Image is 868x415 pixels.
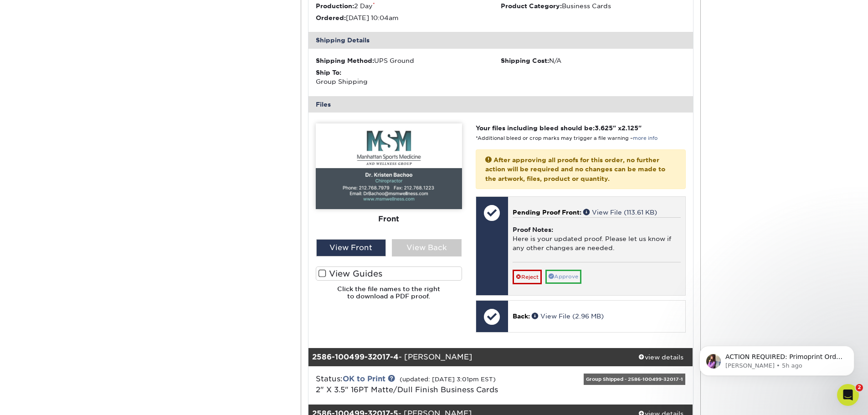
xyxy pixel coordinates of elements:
div: Group Shipped - 2586-100499-32017-1 [584,374,685,385]
div: UPS Ground [316,56,501,65]
span: Pending Proof Front: [513,209,581,216]
iframe: Intercom notifications message [686,327,868,390]
strong: Product Category: [501,2,562,10]
label: View Guides [316,266,462,281]
a: Reject [513,270,542,284]
a: OK to Print [343,374,385,383]
span: 2 [856,384,863,391]
div: N/A [501,56,686,65]
strong: After approving all proofs for this order, no further action will be required and no changes can ... [485,156,665,182]
a: View File (113.61 KB) [583,209,657,216]
div: Group Shipping [316,68,501,87]
div: View Front [316,239,386,256]
strong: Ship To: [316,69,341,76]
small: *Additional bleed or crop marks may trigger a file warning – [476,135,657,141]
div: Here is your updated proof. Please let us know if any other changes are needed. [513,217,681,262]
div: Front [316,209,462,229]
div: View Back [392,239,462,256]
strong: Shipping Method: [316,57,374,64]
div: Files [308,96,693,113]
a: more info [633,135,657,141]
span: 2.125 [621,124,638,132]
div: view details [629,353,693,362]
iframe: Google Customer Reviews [2,387,77,412]
a: view details [629,348,693,366]
small: (updated: [DATE] 3:01pm EST) [400,376,496,383]
strong: Your files including bleed should be: " x " [476,124,642,132]
a: Approve [545,270,581,284]
strong: 2586-100499-32017-4 [312,353,399,361]
span: Back: [513,313,530,320]
div: Status: [309,374,565,395]
li: 2 Day [316,1,501,10]
strong: Proof Notes: [513,226,553,233]
iframe: Intercom live chat [837,384,859,406]
strong: Production: [316,2,354,10]
li: Business Cards [501,1,686,10]
strong: Ordered: [316,14,346,21]
a: 2" X 3.5" 16PT Matte/Dull Finish Business Cards [316,385,498,394]
div: - [PERSON_NAME] [308,348,629,366]
div: Shipping Details [308,32,693,48]
span: 3.625 [595,124,613,132]
a: View File (2.96 MB) [532,313,604,320]
h6: Click the file names to the right to download a PDF proof. [316,285,462,307]
li: [DATE] 10:04am [316,13,501,22]
strong: Shipping Cost: [501,57,549,64]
